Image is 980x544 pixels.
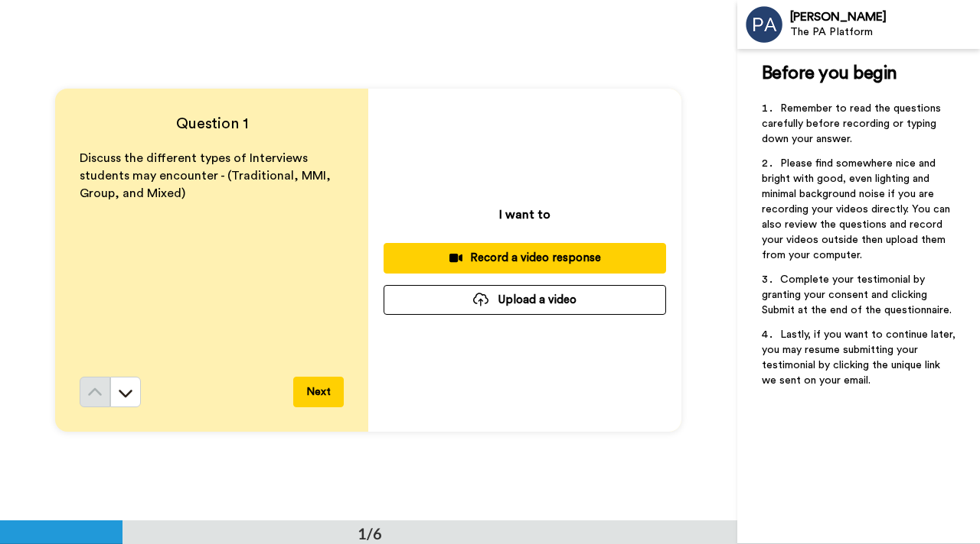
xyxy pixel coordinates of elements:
div: The PA Platform [790,26,979,39]
h4: Question 1 [80,113,344,134]
div: Record a video response [396,250,654,266]
img: Profile Image [746,6,782,43]
span: Before you begin [762,64,897,83]
span: Discuss the different types of Interviews students may encounter - (Traditional, MMI, Group, and ... [80,152,334,199]
button: Upload a video [384,285,666,315]
span: Lastly, if you want to continue later, you may resume submitting your testimonial by clicking the... [762,329,959,386]
div: [PERSON_NAME] [790,10,979,24]
span: Remember to read the questions carefully before recording or typing down your answer. [762,103,944,144]
span: Please find somewhere nice and bright with good, even lighting and minimal background noise if yo... [762,158,953,261]
p: I want to [499,206,550,224]
span: Complete your testimonial by granting your consent and clicking Submit at the end of the question... [762,274,952,316]
button: Record a video response [384,243,666,273]
button: Next [293,377,344,407]
div: 1/6 [333,523,407,544]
